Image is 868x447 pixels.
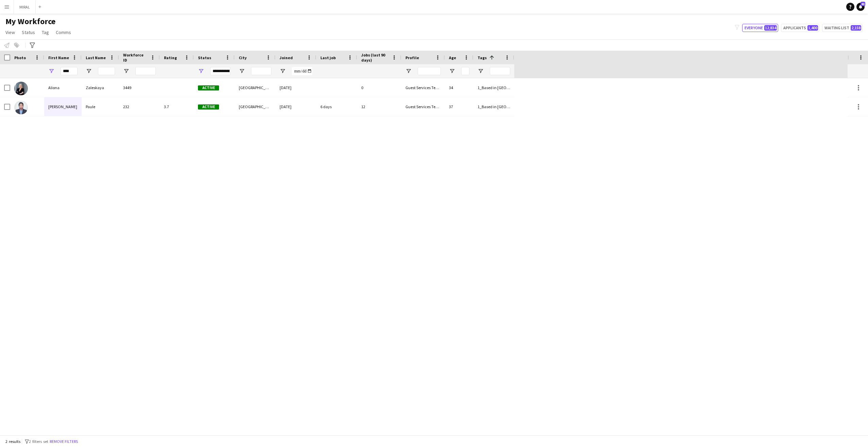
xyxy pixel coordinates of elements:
div: [DATE] [276,78,316,97]
input: City Filter Input [251,67,271,75]
button: Waiting list2,158 [822,24,863,32]
button: Open Filter Menu [449,68,455,74]
span: View [5,29,15,35]
span: Status [22,29,35,35]
span: Tag [42,29,49,35]
span: Jobs (last 90 days) [361,52,389,63]
button: Open Filter Menu [239,68,245,74]
input: Age Filter Input [461,67,469,75]
div: Aliona [44,78,82,97]
span: Joined [280,55,293,60]
span: Workforce ID [123,52,148,63]
span: 2,158 [851,25,861,31]
div: 0 [357,78,401,97]
button: Open Filter Menu [48,68,54,74]
input: Last Name Filter Input [98,67,115,75]
input: Joined Filter Input [292,67,312,75]
span: Status [198,55,211,60]
div: Guest Services Team [401,78,445,97]
span: 12,834 [764,25,777,31]
div: [GEOGRAPHIC_DATA] [235,78,276,97]
button: Everyone12,834 [742,24,778,32]
span: Comms [56,29,71,35]
img: Lionel Orbista Paule [14,101,28,114]
div: 3449 [119,78,160,97]
span: Active [198,104,219,110]
button: Open Filter Menu [198,68,204,74]
div: 34 [445,78,473,97]
button: Open Filter Menu [478,68,484,74]
div: 1_Based in [GEOGRAPHIC_DATA]/[GEOGRAPHIC_DATA]/Ajman, 2_English Level = 2/3 Good , 4_CCA, 4_CCA A... [473,97,514,116]
button: Open Filter Menu [405,68,412,74]
a: 43 [856,3,865,11]
div: 1_Based in [GEOGRAPHIC_DATA]/[GEOGRAPHIC_DATA]/Ajman, 2_English Level = 2/3 Good [473,78,514,97]
span: First Name [48,55,69,60]
span: 2 filters set [29,439,48,444]
span: Active [198,85,219,90]
div: Guest Services Team [401,97,445,116]
a: Tag [39,28,52,37]
button: Applicants1,400 [781,24,819,32]
div: [PERSON_NAME] [44,97,82,116]
input: Profile Filter Input [418,67,441,75]
span: Rating [164,55,177,60]
span: Last Name [86,55,106,60]
div: Paule [82,97,119,116]
img: Aliona Zaleskaya [14,82,28,95]
a: View [3,28,18,37]
a: Comms [53,28,74,37]
div: 6 days [316,97,357,116]
button: Remove filters [48,438,79,445]
span: Age [449,55,456,60]
span: Last job [320,55,336,60]
div: Zaleskaya [82,78,119,97]
div: 12 [357,97,401,116]
app-action-btn: Advanced filters [28,41,36,49]
div: 37 [445,97,473,116]
input: First Name Filter Input [61,67,78,75]
span: 43 [861,2,865,6]
span: My Workforce [5,16,55,27]
button: MIRAL [14,0,36,14]
input: Workforce ID Filter Input [135,67,156,75]
span: 1,400 [807,25,818,31]
button: Open Filter Menu [123,68,129,74]
div: 232 [119,97,160,116]
div: [DATE] [276,97,316,116]
input: Tags Filter Input [490,67,510,75]
span: Photo [14,55,26,60]
a: Status [19,28,38,37]
span: Tags [478,55,487,60]
button: Open Filter Menu [280,68,286,74]
div: 3.7 [160,97,194,116]
span: City [239,55,247,60]
span: Profile [405,55,419,60]
div: [GEOGRAPHIC_DATA] [235,97,276,116]
button: Open Filter Menu [86,68,92,74]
